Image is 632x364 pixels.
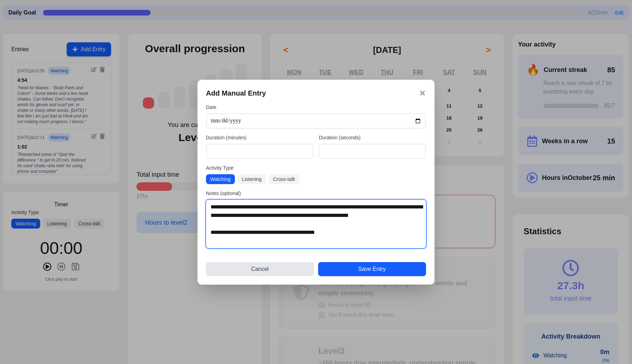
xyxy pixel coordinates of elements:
button: Save Entry [318,262,426,276]
label: Date [206,104,426,111]
label: Activity Type [206,164,426,171]
button: Cancel [206,262,314,276]
button: Listening [238,174,266,184]
label: Duration (seconds) [319,134,426,141]
h3: Add Manual Entry [206,88,266,98]
label: Notes (optional) [206,190,426,197]
button: Cross-talk [269,174,299,184]
label: Duration (minutes) [206,134,313,141]
button: Watching [206,174,235,184]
